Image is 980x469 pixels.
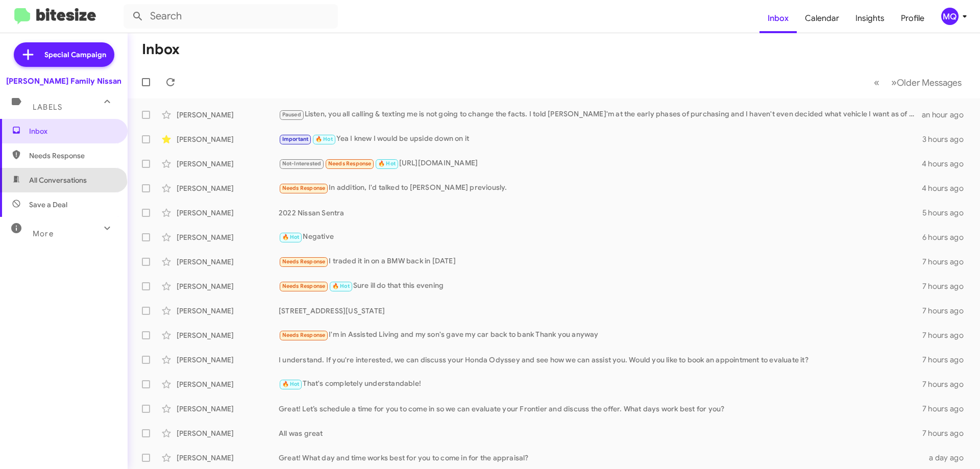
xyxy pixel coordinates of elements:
[279,355,922,365] div: I understand. If you're interested, we can discuss your Honda Odyssey and see how we can assist y...
[922,183,972,193] div: 4 hours ago
[177,428,279,438] div: [PERSON_NAME]
[124,4,338,29] input: Search
[279,133,922,145] div: Yea I knew I would be upside down on it
[177,330,279,340] div: [PERSON_NAME]
[797,4,847,33] a: Calendar
[923,453,972,463] div: a day ago
[922,110,972,120] div: an hour ago
[378,160,396,167] span: 🔥 Hot
[142,41,180,58] h1: Inbox
[177,306,279,316] div: [PERSON_NAME]
[14,42,114,67] a: Special Campaign
[282,332,326,338] span: Needs Response
[868,72,886,93] button: Previous
[315,136,333,142] span: 🔥 Hot
[922,208,972,218] div: 5 hours ago
[282,111,301,118] span: Paused
[177,404,279,414] div: [PERSON_NAME]
[177,281,279,291] div: [PERSON_NAME]
[177,134,279,144] div: [PERSON_NAME]
[177,159,279,169] div: [PERSON_NAME]
[897,77,962,88] span: Older Messages
[933,8,969,25] button: MQ
[282,234,300,240] span: 🔥 Hot
[33,103,62,112] span: Labels
[29,200,67,210] span: Save a Deal
[279,404,922,414] div: Great! Let’s schedule a time for you to come in so we can evaluate your Frontier and discuss the ...
[282,136,309,142] span: Important
[279,256,922,267] div: I traded it in on a BMW back in [DATE]
[177,208,279,218] div: [PERSON_NAME]
[759,4,797,33] a: Inbox
[279,329,922,341] div: I'm in Assisted Living and my son's gave my car back to bank Thank you anyway
[177,232,279,242] div: [PERSON_NAME]
[279,306,922,316] div: [STREET_ADDRESS][US_STATE]
[177,257,279,267] div: [PERSON_NAME]
[282,283,326,289] span: Needs Response
[282,381,300,387] span: 🔥 Hot
[885,72,968,93] button: Next
[279,280,922,292] div: Sure ill do that this evening
[279,453,923,463] div: Great! What day and time works best for you to come in for the appraisal?
[6,76,121,86] div: [PERSON_NAME] Family Nissan
[922,134,972,144] div: 3 hours ago
[177,183,279,193] div: [PERSON_NAME]
[328,160,372,167] span: Needs Response
[941,8,959,25] div: MQ
[891,76,897,89] span: »
[177,355,279,365] div: [PERSON_NAME]
[874,76,879,89] span: «
[44,50,106,60] span: Special Campaign
[282,185,326,191] span: Needs Response
[922,257,972,267] div: 7 hours ago
[922,428,972,438] div: 7 hours ago
[279,378,922,390] div: That's completely understandable!
[29,151,116,161] span: Needs Response
[847,4,893,33] a: Insights
[177,110,279,120] div: [PERSON_NAME]
[279,208,922,218] div: 2022 Nissan Sentra
[29,126,116,136] span: Inbox
[177,379,279,389] div: [PERSON_NAME]
[922,232,972,242] div: 6 hours ago
[922,159,972,169] div: 4 hours ago
[922,404,972,414] div: 7 hours ago
[922,330,972,340] div: 7 hours ago
[279,158,922,169] div: [URL][DOMAIN_NAME]
[279,428,922,438] div: All was great
[332,283,350,289] span: 🔥 Hot
[922,355,972,365] div: 7 hours ago
[893,4,933,33] a: Profile
[279,231,922,243] div: Negative
[868,72,968,93] nav: Page navigation example
[279,109,922,120] div: Listen, you all calling & texting me is not going to change the facts. I told [PERSON_NAME]'m at ...
[282,160,322,167] span: Not-Interested
[29,175,87,185] span: All Conversations
[33,229,54,238] span: More
[922,379,972,389] div: 7 hours ago
[282,258,326,265] span: Needs Response
[177,453,279,463] div: [PERSON_NAME]
[279,182,922,194] div: In addition, I'd talked to [PERSON_NAME] previously.
[922,281,972,291] div: 7 hours ago
[922,306,972,316] div: 7 hours ago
